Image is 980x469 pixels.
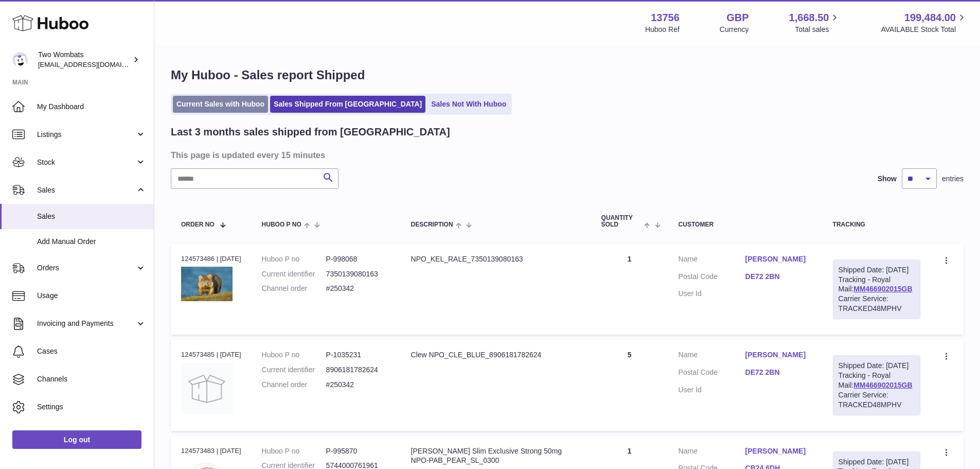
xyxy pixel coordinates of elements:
[839,265,915,275] div: Shipped Date: [DATE]
[411,254,581,264] div: NPO_KEL_RALE_7350139080163
[591,340,668,430] td: 5
[795,25,841,34] span: Total sales
[12,52,28,67] img: internalAdmin-13756@internal.huboo.com
[591,244,668,335] td: 1
[37,374,146,384] span: Channels
[326,284,390,293] dd: #250342
[904,11,956,25] span: 199,484.00
[262,350,326,360] dt: Huboo P no
[181,363,233,414] img: no-photo.jpg
[601,215,642,228] span: Quantity Sold
[679,368,745,380] dt: Postal Code
[427,96,510,113] a: Sales Not With Huboo
[262,446,326,456] dt: Huboo P no
[881,25,968,34] span: AVAILABLE Stock Total
[411,446,581,466] div: [PERSON_NAME] Slim Exclusive Strong 50mg NPO-PAB_PEAR_SL_0300
[37,319,135,328] span: Invoicing and Payments
[726,11,749,25] strong: GBP
[645,25,680,34] div: Huboo Ref
[839,361,915,371] div: Shipped Date: [DATE]
[881,11,968,34] a: 199,484.00 AVAILABLE Stock Total
[853,381,912,389] a: MM466902015GB
[37,158,135,167] span: Stock
[12,430,141,449] a: Log out
[37,130,135,140] span: Listings
[181,267,233,301] img: shutterstock_1125465338.jpg
[833,355,920,415] div: Tracking - Royal Mail:
[270,96,425,113] a: Sales Shipped From [GEOGRAPHIC_DATA]
[878,174,897,184] label: Show
[37,237,146,247] span: Add Manual Order
[411,221,453,228] span: Description
[326,269,390,279] dd: 7350139080163
[720,25,749,34] div: Currency
[37,185,135,195] span: Sales
[38,60,151,68] span: [EMAIL_ADDRESS][DOMAIN_NAME]
[262,269,326,279] dt: Current identifier
[181,254,241,264] div: 124573486 | [DATE]
[326,380,390,390] dd: #250342
[171,125,450,139] h2: Last 3 months sales shipped from [GEOGRAPHIC_DATA]
[745,254,812,264] a: [PERSON_NAME]
[262,380,326,390] dt: Channel order
[262,365,326,375] dt: Current identifier
[679,272,745,284] dt: Postal Code
[679,446,745,459] dt: Name
[37,402,146,412] span: Settings
[181,446,241,456] div: 124573483 | [DATE]
[839,390,915,410] div: Carrier Service: TRACKED48MPHV
[651,11,680,25] strong: 13756
[326,365,390,375] dd: 8906181782624
[37,102,146,112] span: My Dashboard
[181,221,215,228] span: Order No
[833,259,920,319] div: Tracking - Royal Mail:
[679,350,745,362] dt: Name
[745,272,812,282] a: DE72 2BN
[37,291,146,301] span: Usage
[326,446,390,456] dd: P-995870
[853,285,912,293] a: MM466902015GB
[839,457,915,467] div: Shipped Date: [DATE]
[262,221,301,228] span: Huboo P no
[171,149,961,161] h3: This page is updated every 15 minutes
[326,254,390,264] dd: P-998068
[789,11,841,34] a: 1,668.50 Total sales
[262,284,326,293] dt: Channel order
[173,96,268,113] a: Current Sales with Huboo
[171,67,964,83] h1: My Huboo - Sales report Shipped
[326,350,390,360] dd: P-1035231
[679,289,745,299] dt: User Id
[679,254,745,267] dt: Name
[38,50,131,70] div: Two Wombats
[839,294,915,314] div: Carrier Service: TRACKED48MPHV
[942,174,964,184] span: entries
[833,221,920,228] div: Tracking
[37,346,146,356] span: Cases
[37,212,146,221] span: Sales
[262,254,326,264] dt: Huboo P no
[745,446,812,456] a: [PERSON_NAME]
[789,11,829,25] span: 1,668.50
[181,350,241,359] div: 124573485 | [DATE]
[411,350,581,360] div: Clew NPO_CLE_BLUE_8906181782624
[37,263,135,273] span: Orders
[745,350,812,360] a: [PERSON_NAME]
[679,385,745,395] dt: User Id
[679,221,812,228] div: Customer
[745,368,812,377] a: DE72 2BN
